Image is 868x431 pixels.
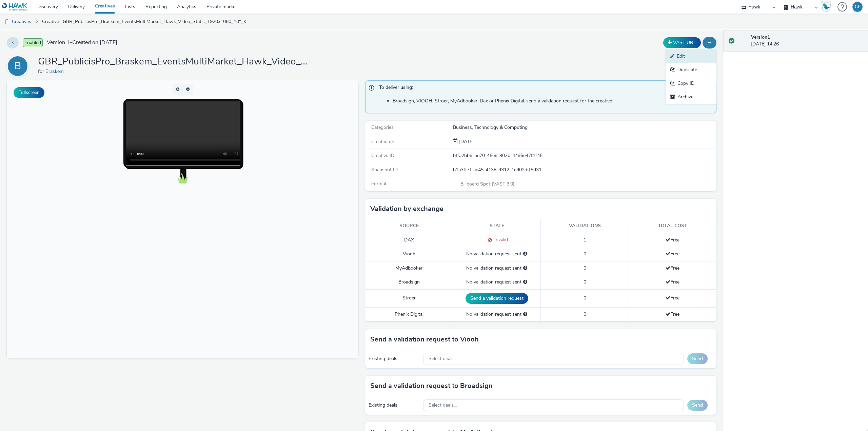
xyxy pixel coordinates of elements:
[821,1,834,12] a: Hawk Academy
[365,275,453,289] td: Broadsign
[365,219,453,233] th: Source
[38,55,309,68] h1: GBR_PublicisPro_Braskem_EventsMultiMarket_Hawk_Video_Static_1920x1080_10"_KFair_EN_20250926
[456,265,537,272] div: No validation request sent
[371,166,398,173] span: Snapshot ID
[751,34,863,48] div: [DATE] 14:26
[45,68,66,75] a: Braskem
[429,356,457,362] span: Select deals...
[855,2,861,12] div: CE
[38,68,45,75] span: for
[541,219,629,233] th: Validations
[523,279,527,286] div: Please select a deal below and click on Send to send a validation request to Broadsign.
[458,138,474,145] div: Creation 26 September 2025, 14:26
[460,181,514,187] span: Billboard Spot (VAST 3.0)
[666,295,679,301] span: Free
[821,1,831,12] img: Hawk Academy
[365,233,453,247] td: DAX
[456,279,537,286] div: No validation request sent
[687,353,708,364] button: Send
[584,251,586,257] span: 0
[365,289,453,307] td: Stroer
[3,19,10,25] img: dooh
[523,311,527,318] div: Please select a deal below and click on Send to send a validation request to Phenix Digital.
[456,251,537,257] div: No validation request sent
[523,265,527,272] div: Please select a deal below and click on Send to send a validation request to MyAdbooker.
[666,77,716,90] a: Copy ID
[666,265,679,271] span: Free
[453,152,716,159] div: bffa2bb8-be70-45e8-902b-4495e47f1f45
[14,87,44,98] button: Fullscreen
[453,124,716,131] div: Business, Technology & Computing
[663,37,701,48] button: VAST URL
[629,219,716,233] th: Total cost
[662,37,703,48] div: Duplicate the creative as a VAST URL
[666,311,679,317] span: Free
[666,279,679,285] span: Free
[666,251,679,257] span: Free
[7,63,31,69] a: B
[584,265,586,271] span: 0
[492,236,508,243] span: Invalid
[371,124,394,131] span: Categories
[523,251,527,257] div: Please select a deal below and click on Send to send a validation request to Viooh.
[369,402,420,409] div: Existing deals
[369,355,420,362] div: Existing deals
[666,237,679,243] span: Free
[584,295,586,301] span: 0
[39,14,256,30] a: Creative : GBR_PublicisPro_Braskem_EventsMultiMarket_Hawk_Video_Static_1920x1080_10"_KFair_EN_202...
[365,261,453,275] td: MyAdbooker
[14,57,21,76] div: B
[687,400,708,411] button: Send
[453,166,716,173] div: b1a3ff7f-ac45-4138-9312-1e902dff5d31
[393,98,713,104] li: Broadsign, VIOOH, Stroer, MyAdbooker, Dax or Phenix Digital: send a validation request for the cr...
[666,50,716,63] a: Edit
[371,138,394,145] span: Created on
[2,3,28,11] img: undefined Logo
[666,90,716,104] a: Archive
[47,39,117,46] span: Version 1 - Created on [DATE]
[666,63,716,77] a: Duplicate
[370,334,479,345] h3: Send a validation request to Viooh
[453,219,541,233] th: State
[371,152,394,159] span: Creative ID
[751,34,770,40] strong: Version 1
[365,247,453,261] td: Viooh
[584,311,586,317] span: 0
[429,403,457,408] span: Select deals...
[370,381,493,391] h3: Send a validation request to Broadsign
[370,204,443,214] h3: Validation by exchange
[456,311,537,318] div: No validation request sent
[458,138,474,145] span: [DATE]
[365,307,453,321] td: Phenix Digital
[23,38,43,47] span: Enabled
[584,237,586,243] span: 1
[584,279,586,285] span: 0
[379,84,710,93] span: To deliver using:
[466,293,528,304] button: Send a validation request
[371,180,387,187] span: Format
